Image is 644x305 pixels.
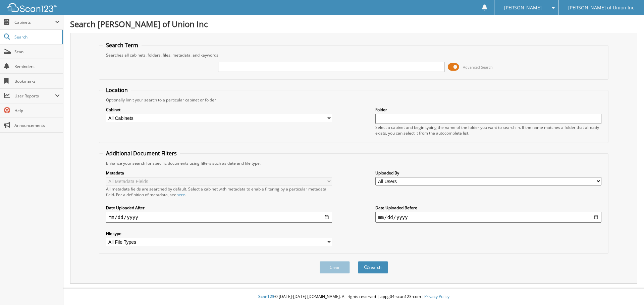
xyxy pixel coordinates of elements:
legend: Additional Document Filters [103,150,180,157]
span: Search [14,34,59,40]
div: Searches all cabinets, folders, files, metadata, and keywords [103,52,605,58]
label: Metadata [106,170,332,176]
h1: Search [PERSON_NAME] of Union Inc [70,18,637,29]
span: [PERSON_NAME] of Union Inc [568,6,634,10]
a: here [176,192,185,198]
legend: Location [103,86,131,94]
div: All metadata fields are searched by default. Select a cabinet with metadata to enable filtering b... [106,186,332,198]
label: Cabinet [106,107,332,112]
span: Cabinets [14,19,55,25]
label: Folder [375,107,601,112]
span: Advanced Search [463,65,493,70]
a: Privacy Policy [424,294,449,299]
label: Uploaded By [375,170,601,176]
div: © [DATE]-[DATE] [DOMAIN_NAME]. All rights reserved | appg04-scan123-com | [63,289,644,305]
span: User Reports [14,93,55,99]
input: end [375,212,601,223]
label: File type [106,231,332,236]
span: Scan [14,49,60,55]
button: Clear [320,261,350,274]
span: Reminders [14,64,60,69]
span: Bookmarks [14,78,60,84]
span: Scan123 [258,294,274,299]
input: start [106,212,332,223]
label: Date Uploaded After [106,205,332,211]
span: Announcements [14,123,60,128]
div: Select a cabinet and begin typing the name of the folder you want to search in. If the name match... [375,125,601,136]
span: Help [14,108,60,113]
legend: Search Term [103,42,142,49]
img: scan123-logo-white.svg [7,3,57,12]
span: [PERSON_NAME] [504,6,542,10]
div: Optionally limit your search to a particular cabinet or folder [103,97,605,103]
div: Enhance your search for specific documents using filters such as date and file type. [103,160,605,166]
label: Date Uploaded Before [375,205,601,211]
button: Search [358,261,388,274]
